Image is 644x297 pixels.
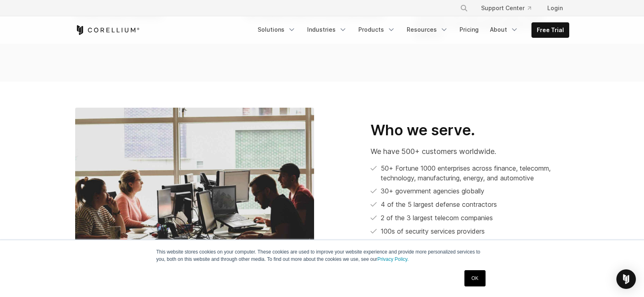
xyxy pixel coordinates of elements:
[371,213,569,223] li: 2 of the 3 largest telecom companies
[455,22,484,37] a: Pricing
[371,199,569,210] li: 4 of the 5 largest defense contractors
[75,25,140,35] a: Corellium Home
[616,269,636,289] div: Open Intercom Messenger
[156,248,488,263] p: This website stores cookies on your computer. These cookies are used to improve your website expe...
[450,1,569,15] div: Navigation Menu
[302,22,352,37] a: Industries
[464,270,485,286] a: OK
[475,1,538,15] a: Support Center
[371,146,569,157] p: We have 500+ customers worldwide.
[353,22,400,37] a: Products
[75,108,314,269] img: CORE_Customers-Worldwide
[253,22,569,38] div: Navigation Menu
[371,121,569,139] h2: Who we serve.
[371,226,569,236] li: 100s of security services providers
[541,1,569,15] a: Login
[371,186,569,196] li: 30+ government agencies globally
[532,23,569,37] a: Free Trial
[371,163,569,183] li: 50+ Fortune 1000 enterprises across finance, telecomm, technology, manufacturing, energy, and aut...
[402,22,453,37] a: Resources
[457,1,471,15] button: Search
[485,22,523,37] a: About
[377,256,409,262] a: Privacy Policy.
[253,22,301,37] a: Solutions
